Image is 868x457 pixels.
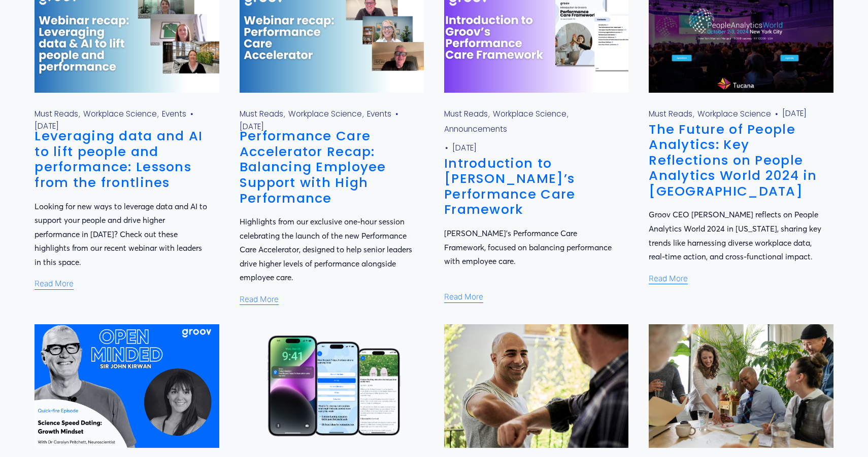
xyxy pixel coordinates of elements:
[35,124,59,128] time: [DATE]
[649,120,817,200] a: The Future of People Analytics: Key Reflections on People Analytics World 2024 in [GEOGRAPHIC_DATA]
[452,146,477,150] time: [DATE]
[648,324,834,448] img: Building community and connection: A key to health and wellbeing
[35,127,203,192] a: Leveraging data and AI to lift people and performance: Lessons from the frontlines
[240,125,264,129] time: [DATE]
[78,108,81,119] span: ,
[162,108,186,119] a: Events
[649,264,688,286] a: Read More
[566,108,569,119] span: ,
[493,108,566,119] a: Workplace Science
[444,226,619,269] p: [PERSON_NAME]’s Performance Care Framework, focused on balancing performance with employee care.
[444,154,575,219] a: Introduction to [PERSON_NAME]’s Performance Care Framework
[240,285,279,307] a: Read More
[35,108,78,119] a: Must Reads
[649,108,692,119] a: Must Reads
[288,108,362,119] a: Workplace Science
[692,108,695,119] span: ,
[35,269,74,291] a: Read More
[488,108,490,119] span: ,
[157,108,159,119] span: ,
[283,108,286,119] span: ,
[362,108,364,119] span: ,
[240,215,415,285] p: Highlights from our exclusive one-hour session celebrating the launch of the new Performance Care...
[697,108,771,119] a: Workplace Science
[782,111,807,116] time: [DATE]
[240,108,283,119] a: Must Reads
[444,108,488,119] a: Must Reads
[34,324,220,448] img: What is a Growth Mindset and Why Is It Essential for High-Performance Teams?
[240,127,386,207] a: Performance Care Accelerator Recap: Balancing Employee Support with High Performance
[367,108,391,119] a: Events
[443,324,629,448] img: Introducing Groov Social Impact—Using Our B2B Technology for Social Good
[239,324,425,448] img: Join the NZ Check-In for Mental Health Awareness Week 2024
[444,282,483,304] a: Read More
[83,108,157,119] a: Workplace Science
[35,200,210,270] p: Looking for new ways to leverage data and AI to support your people and drive higher performance ...
[649,208,824,263] p: Groov CEO [PERSON_NAME] reflects on People Analytics World 2024 in [US_STATE], sharing key trends...
[444,124,507,134] a: Announcements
